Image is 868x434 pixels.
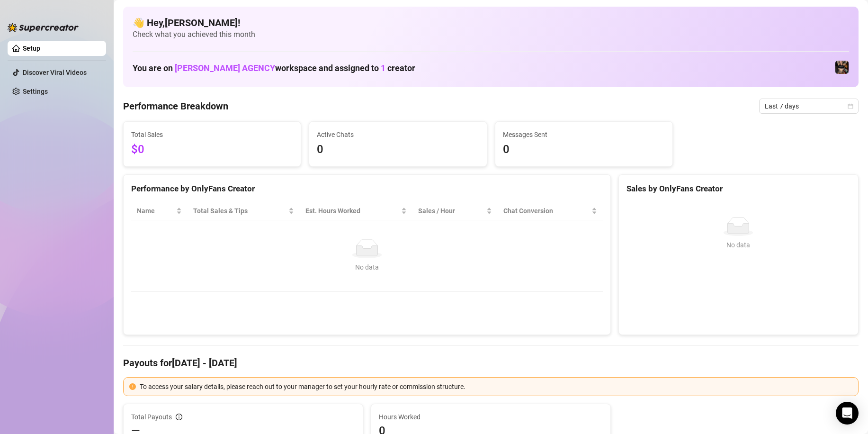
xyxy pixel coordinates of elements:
[129,383,136,390] span: exclamation-circle
[317,129,479,140] span: Active Chats
[412,202,498,220] th: Sales / Hour
[123,99,228,113] h4: Performance Breakdown
[141,262,593,272] div: No data
[133,29,849,40] span: Check what you achieved this month
[381,63,385,73] span: 1
[305,206,399,216] div: Est. Hours Worked
[175,63,275,73] span: [PERSON_NAME] AGENCY
[835,61,849,74] img: Addie
[188,202,300,220] th: Total Sales & Tips
[123,356,859,370] h4: Payouts for [DATE] - [DATE]
[418,206,484,216] span: Sales / Hour
[131,182,603,195] div: Performance by OnlyFans Creator
[131,412,172,422] span: Total Payouts
[503,141,665,159] span: 0
[193,206,286,216] span: Total Sales & Tips
[765,99,853,113] span: Last 7 days
[176,414,182,420] span: info-circle
[317,141,479,159] span: 0
[836,402,859,425] div: Open Intercom Messenger
[140,381,852,392] div: To access your salary details, please reach out to your manager to set your hourly rate or commis...
[379,412,603,422] span: Hours Worked
[131,202,188,220] th: Name
[137,206,174,216] span: Name
[131,141,293,159] span: $0
[626,182,850,195] div: Sales by OnlyFans Creator
[23,88,48,95] a: Settings
[503,206,590,216] span: Chat Conversion
[848,103,853,109] span: calendar
[131,129,293,140] span: Total Sales
[23,69,87,76] a: Discover Viral Videos
[498,202,603,220] th: Chat Conversion
[8,23,79,32] img: logo-BBDzfeDw.svg
[133,16,849,29] h4: 👋 Hey, [PERSON_NAME] !
[133,63,415,73] h1: You are on workspace and assigned to creator
[503,129,665,140] span: Messages Sent
[630,240,847,250] div: No data
[23,45,40,52] a: Setup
